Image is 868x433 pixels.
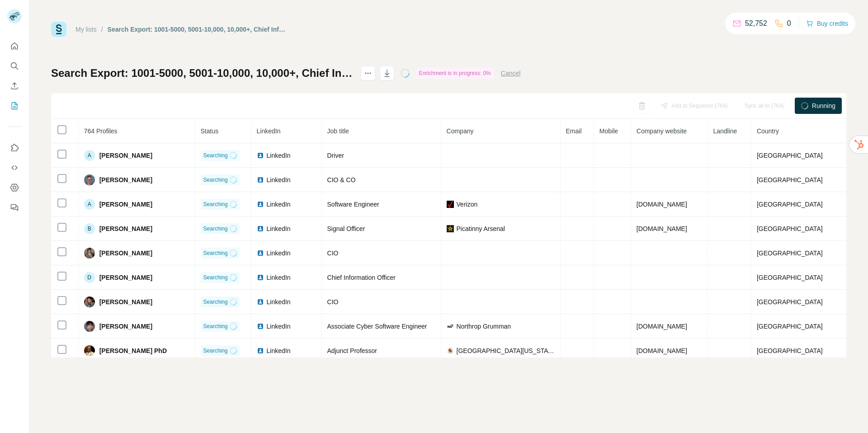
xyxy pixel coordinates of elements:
span: Country [757,127,779,135]
span: [DOMAIN_NAME] [637,347,687,354]
span: LinkedIn [267,273,291,282]
img: LinkedIn logo [257,201,264,208]
img: company-logo [447,347,454,354]
button: actions [361,66,375,80]
span: [GEOGRAPHIC_DATA] [757,274,823,281]
img: LinkedIn logo [257,347,264,354]
button: Cancel [501,69,521,78]
span: Chief Information Officer [327,274,396,281]
span: [PERSON_NAME] [99,273,152,282]
img: Surfe Logo [51,22,66,37]
img: LinkedIn logo [257,274,264,281]
span: [GEOGRAPHIC_DATA][US_STATE] [457,346,555,355]
span: [PERSON_NAME] [99,297,152,306]
div: A [84,199,95,210]
span: Adjunct Professor [327,347,377,354]
span: [PERSON_NAME] [99,175,152,184]
span: [PERSON_NAME] [99,151,152,160]
img: LinkedIn logo [257,225,264,232]
span: [PERSON_NAME] [99,200,152,209]
button: Use Surfe API [7,160,22,176]
span: [PERSON_NAME] [99,249,152,258]
span: [GEOGRAPHIC_DATA] [757,152,823,159]
span: LinkedIn [267,249,291,258]
img: Avatar [84,297,95,307]
span: LinkedIn [267,322,291,331]
span: Searching [203,347,228,355]
span: Northrop Grumman [457,322,511,331]
span: Picatinny Arsenal [457,224,505,233]
span: Landline [713,127,737,135]
img: company-logo [447,201,454,208]
span: Company [447,127,474,135]
span: [DOMAIN_NAME] [637,201,687,208]
span: Email [566,127,582,135]
span: Job title [327,127,349,135]
span: Running [812,101,835,110]
span: LinkedIn [267,175,291,184]
span: Company website [637,127,687,135]
button: Dashboard [7,179,22,196]
button: Use Surfe on LinkedIn [7,140,22,156]
span: LinkedIn [267,224,291,233]
img: LinkedIn logo [257,298,264,306]
span: Status [201,127,219,135]
li: / [101,25,103,34]
img: company-logo [447,323,454,330]
span: [PERSON_NAME] [99,224,152,233]
img: LinkedIn logo [257,152,264,159]
span: CIO [327,249,339,257]
button: Buy credits [806,17,848,30]
p: 0 [787,18,791,29]
span: Verizon [457,200,478,209]
span: Searching [203,200,228,208]
span: Searching [203,225,228,233]
p: 52,752 [745,18,767,29]
span: [GEOGRAPHIC_DATA] [757,225,823,232]
span: [PERSON_NAME] PhD [99,346,167,355]
button: Quick start [7,38,22,54]
h1: Search Export: 1001-5000, 5001-10,000, 10,000+, Chief Information Security Officer, Chief Informa... [51,66,353,80]
img: Avatar [84,345,95,356]
span: LinkedIn [267,200,291,209]
span: [GEOGRAPHIC_DATA] [757,201,823,208]
span: LinkedIn [267,346,291,355]
span: Searching [203,176,228,184]
div: Search Export: 1001-5000, 5001-10,000, 10,000+, Chief Information Security Officer, Chief Informa... [108,25,287,34]
img: LinkedIn logo [257,323,264,330]
button: Search [7,58,22,74]
span: Software Engineer [327,201,379,208]
img: LinkedIn logo [257,176,264,184]
span: CIO [327,298,339,306]
span: LinkedIn [267,151,291,160]
span: Searching [203,273,228,282]
span: [GEOGRAPHIC_DATA] [757,249,823,257]
span: Searching [203,151,228,160]
span: Associate Cyber Software Engineer [327,323,427,330]
div: Enrichment is in progress: 0% [416,68,493,79]
span: [GEOGRAPHIC_DATA] [757,347,823,354]
span: LinkedIn [257,127,281,135]
button: Feedback [7,199,22,216]
button: Enrich CSV [7,78,22,94]
div: D [84,272,95,283]
img: Avatar [84,248,95,259]
span: LinkedIn [267,297,291,306]
span: [GEOGRAPHIC_DATA] [757,176,823,184]
div: A [84,150,95,161]
img: Avatar [84,321,95,332]
span: [DOMAIN_NAME] [637,225,687,232]
span: Signal Officer [327,225,365,232]
span: Searching [203,249,228,257]
span: Searching [203,298,228,306]
span: [DOMAIN_NAME] [637,323,687,330]
span: [PERSON_NAME] [99,322,152,331]
span: [GEOGRAPHIC_DATA] [757,298,823,306]
span: 764 Profiles [84,127,118,135]
a: My lists [75,26,97,33]
span: CIO & CO [327,176,356,184]
span: Mobile [599,127,618,135]
img: company-logo [447,225,454,232]
span: Searching [203,322,228,330]
img: LinkedIn logo [257,249,264,257]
